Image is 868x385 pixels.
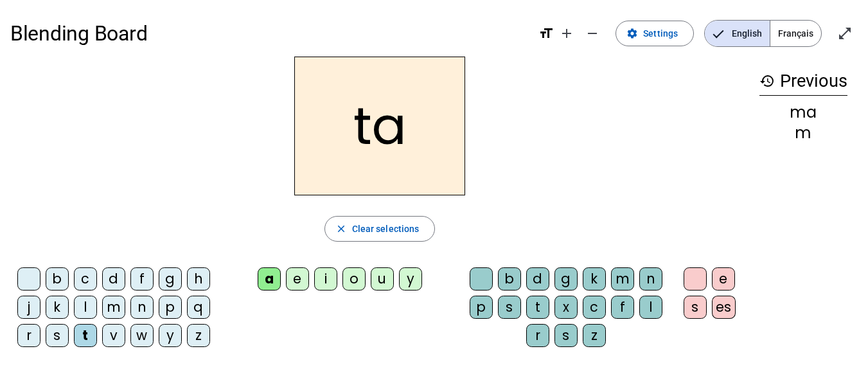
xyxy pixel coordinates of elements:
div: ma [759,105,847,120]
div: s [46,324,69,347]
div: x [554,296,578,319]
div: f [611,296,634,319]
h1: Blending Board [10,13,528,54]
h2: ta [294,57,465,195]
div: l [74,296,97,319]
div: s [684,296,707,319]
div: a [258,267,281,291]
button: Enter full screen [832,21,858,46]
div: i [314,267,337,291]
mat-icon: close [335,223,347,235]
div: g [554,267,578,291]
div: h [187,267,210,291]
div: v [102,324,125,347]
div: p [470,296,493,319]
mat-button-toggle-group: Language selection [704,20,822,47]
div: s [498,296,521,319]
mat-icon: open_in_full [837,26,853,41]
div: m [611,267,634,291]
div: b [498,267,521,291]
div: y [159,324,182,347]
div: o [342,267,366,291]
button: Decrease font size [580,21,605,46]
div: l [639,296,662,319]
div: d [526,267,549,291]
div: c [583,296,606,319]
span: English [705,21,770,46]
mat-icon: history [759,73,775,89]
div: k [46,296,69,319]
div: u [371,267,394,291]
div: r [526,324,549,347]
div: s [554,324,578,347]
mat-icon: format_size [538,26,554,41]
mat-icon: settings [626,28,638,39]
div: es [712,296,736,319]
div: d [102,267,125,291]
div: e [286,267,309,291]
div: p [159,296,182,319]
div: m [102,296,125,319]
mat-icon: remove [585,26,600,41]
div: k [583,267,606,291]
div: c [74,267,97,291]
div: n [130,296,154,319]
div: j [17,296,40,319]
mat-icon: add [559,26,574,41]
div: y [399,267,422,291]
div: t [74,324,97,347]
button: Settings [616,21,694,46]
button: Increase font size [554,21,580,46]
span: Clear selections [352,221,420,237]
div: m [759,125,847,141]
div: z [187,324,210,347]
span: Français [770,21,821,46]
div: e [712,267,735,291]
div: n [639,267,662,291]
button: Clear selections [324,216,436,242]
div: f [130,267,154,291]
span: Settings [643,26,678,41]
div: r [17,324,40,347]
div: q [187,296,210,319]
div: t [526,296,549,319]
div: z [583,324,606,347]
div: b [46,267,69,291]
h3: Previous [759,67,847,96]
div: g [159,267,182,291]
div: w [130,324,154,347]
